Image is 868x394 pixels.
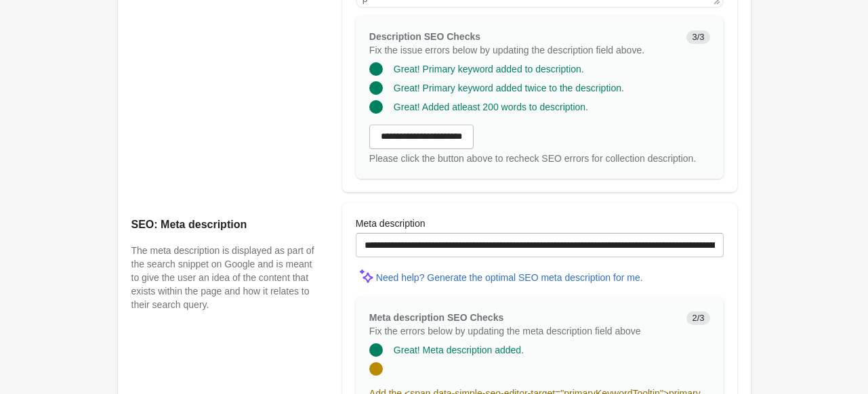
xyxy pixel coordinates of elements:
[131,217,315,233] h2: SEO: Meta description
[369,312,503,323] span: Meta description SEO Checks
[394,102,588,112] span: Great! Added atleast 200 words to description.
[356,265,376,286] img: MagicMinor-0c7ff6cd6e0e39933513fd390ee66b6c2ef63129d1617a7e6fa9320d2ce6cec8.svg
[369,324,676,338] p: Fix the errors below by updating the meta description field above
[369,43,676,57] p: Fix the issue errors below by updating the description field above.
[131,244,315,311] p: The meta description is displayed as part of the search snippet on Google and is meant to give th...
[376,272,643,283] div: Need help? Generate the optimal SEO meta description for me.
[394,345,524,355] span: Great! Meta description added.
[356,217,426,230] label: Meta description
[686,311,709,325] span: 2/3
[394,64,584,74] span: Great! Primary keyword added to description.
[371,265,648,290] button: Need help? Generate the optimal SEO meta description for me.
[369,31,480,42] span: Description SEO Checks
[394,83,624,93] span: Great! Primary keyword added twice to the description.
[369,152,710,165] div: Please click the button above to recheck SEO errors for collection description.
[686,30,709,44] span: 3/3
